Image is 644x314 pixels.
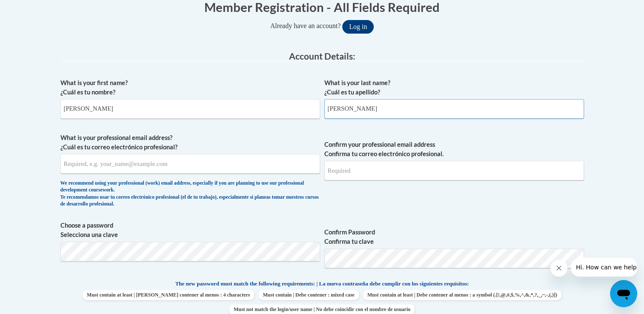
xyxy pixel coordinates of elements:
label: Confirm Password Confirma tu clave [324,228,584,246]
span: Must contain at least | Debe contener al menos : a symbol (.[!,@,#,$,%,^,&,*,?,_,~,-,(,)]) [363,290,561,300]
span: Hi. How can we help? [5,6,69,13]
label: Confirm your professional email address Confirma tu correo electrónico profesional. [324,140,584,159]
input: Metadata input [324,99,584,119]
span: Must contain | Debe contener : mixed case [258,290,358,300]
label: What is your first name? ¿Cuál es tu nombre? [60,78,320,97]
span: Account Details: [289,51,355,61]
iframe: Button to launch messaging window [610,280,637,307]
button: Log in [342,20,374,34]
input: Metadata input [60,154,320,174]
label: What is your last name? ¿Cuál es tu apellido? [324,78,584,97]
label: Choose a password Selecciona una clave [60,221,320,240]
div: We recommend using your professional (work) email address, especially if you are planning to use ... [60,180,320,208]
label: What is your professional email address? ¿Cuál es tu correo electrónico profesional? [60,133,320,152]
span: The new password must match the following requirements: | La nueva contraseña debe cumplir con lo... [175,280,469,288]
input: Required [324,161,584,180]
input: Metadata input [60,99,320,119]
iframe: Message from company [571,258,637,277]
iframe: Close message [550,260,567,277]
span: Must contain at least | [PERSON_NAME] contener al menos : 4 characters [83,290,254,300]
span: Already have an account? [270,22,341,29]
